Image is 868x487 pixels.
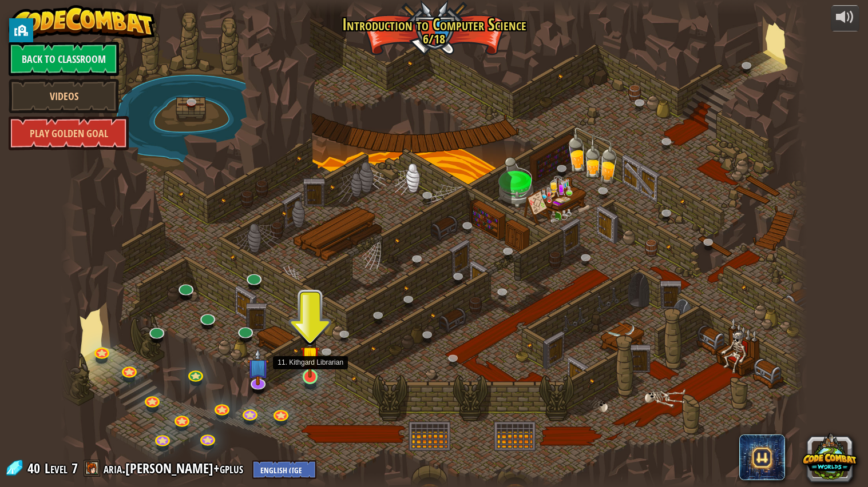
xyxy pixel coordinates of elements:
[9,5,155,39] img: CodeCombat - Learn how to code by playing a game
[247,348,269,385] img: level-banner-unstarted-subscriber.png
[104,459,247,477] a: aria.[PERSON_NAME]+gplus
[9,79,119,113] a: Videos
[9,42,119,76] a: Back to Classroom
[9,18,33,42] button: privacy banner
[831,5,859,32] button: Adjust volume
[72,459,78,477] span: 7
[45,459,68,478] span: Level
[27,459,43,477] span: 40
[9,116,129,150] a: Play Golden Goal
[300,333,320,378] img: level-banner-started.png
